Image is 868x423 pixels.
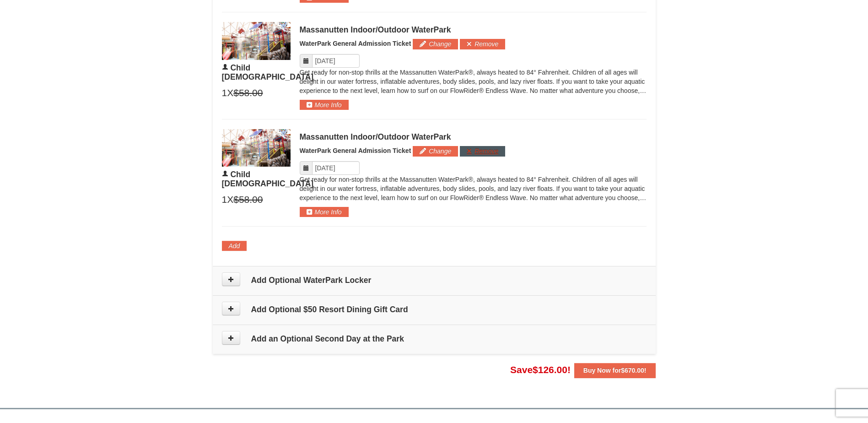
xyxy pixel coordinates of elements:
span: WaterPark General Admission Ticket [300,40,411,47]
h4: Add Optional WaterPark Locker [222,276,647,285]
span: Save ! [510,364,571,375]
img: 6619917-1403-22d2226d.jpg [222,22,291,60]
button: Remove [460,39,505,49]
p: Get ready for non-stop thrills at the Massanutten WaterPark®, always heated to 84° Fahrenheit. Ch... [300,175,647,202]
img: 6619917-1403-22d2226d.jpg [222,129,291,167]
strong: Buy Now for ! [583,367,647,374]
p: Get ready for non-stop thrills at the Massanutten WaterPark®, always heated to 84° Fahrenheit. Ch... [300,68,647,95]
h4: Add an Optional Second Day at the Park [222,334,647,343]
span: $58.00 [233,86,263,100]
span: Child [DEMOGRAPHIC_DATA] [222,63,314,81]
span: X [227,193,233,206]
h4: Add Optional $50 Resort Dining Gift Card [222,305,647,314]
button: More Info [300,100,349,110]
span: X [227,86,233,100]
button: More Info [300,207,349,217]
span: Child [DEMOGRAPHIC_DATA] [222,170,314,188]
span: $126.00 [533,364,567,375]
button: Change [413,146,458,156]
span: 1 [222,86,227,100]
span: $58.00 [233,193,263,206]
span: 1 [222,193,227,206]
span: WaterPark General Admission Ticket [300,147,411,154]
button: Add [222,241,247,251]
span: $670.00 [621,367,644,374]
div: Massanutten Indoor/Outdoor WaterPark [300,132,647,141]
button: Change [413,39,458,49]
div: Massanutten Indoor/Outdoor WaterPark [300,25,647,34]
button: Buy Now for$670.00! [574,363,656,378]
button: Remove [460,146,505,156]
